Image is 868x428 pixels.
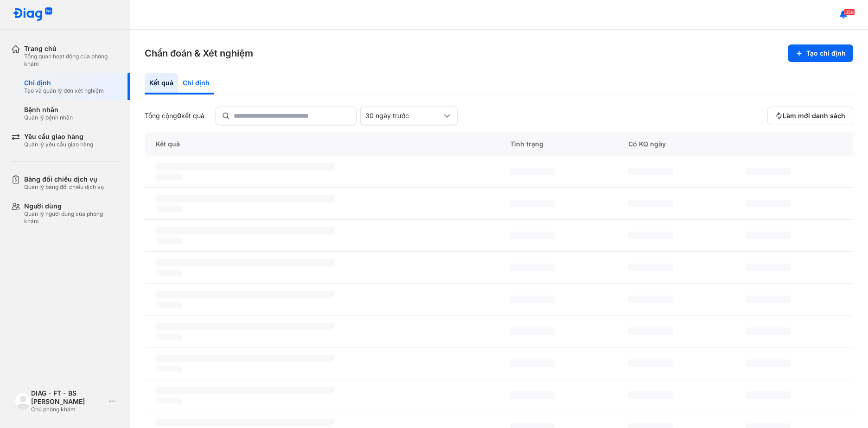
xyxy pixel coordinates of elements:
div: Tổng cộng kết quả [145,112,204,120]
span: ‌ [156,259,334,266]
div: Quản lý người dùng của phòng khám [24,210,119,225]
span: ‌ [156,238,182,244]
span: ‌ [628,296,673,303]
div: Bệnh nhân [24,106,73,114]
span: ‌ [156,334,182,340]
h3: Chẩn đoán & Xét nghiệm [145,47,253,60]
div: Yêu cầu giao hàng [24,132,93,141]
div: Chỉ định [24,79,104,87]
span: ‌ [746,264,791,271]
img: logo [15,393,31,409]
span: ‌ [746,296,791,303]
span: ‌ [156,387,334,394]
span: ‌ [746,391,791,399]
div: Quản lý bệnh nhân [24,114,73,121]
span: 0 [177,112,181,120]
span: ‌ [746,168,791,175]
span: ‌ [746,200,791,207]
span: ‌ [156,419,334,426]
span: ‌ [510,359,555,367]
span: ‌ [510,391,555,399]
span: ‌ [628,232,673,239]
div: DIAG - FT - BS [PERSON_NAME] [31,389,106,406]
span: 358 [844,9,855,15]
span: ‌ [156,227,334,234]
div: Quản lý bảng đối chiếu dịch vụ [24,183,104,191]
span: ‌ [156,174,182,180]
span: ‌ [156,163,334,170]
div: Kết quả [145,73,178,94]
span: ‌ [510,264,555,271]
span: ‌ [156,291,334,298]
span: ‌ [628,327,673,335]
span: ‌ [156,195,334,202]
span: ‌ [628,200,673,207]
div: Người dùng [24,202,119,210]
span: ‌ [156,366,182,371]
span: ‌ [510,232,555,239]
div: Chỉ định [178,73,214,94]
span: ‌ [510,168,555,175]
span: ‌ [156,302,182,308]
span: ‌ [628,264,673,271]
span: ‌ [746,232,791,239]
div: Tổng quan hoạt động của phòng khám [24,53,119,68]
div: Bảng đối chiếu dịch vụ [24,175,104,183]
span: ‌ [510,327,555,335]
span: ‌ [510,296,555,303]
button: Tạo chỉ định [788,44,853,62]
div: Có KQ ngày [617,132,735,156]
span: ‌ [746,327,791,335]
div: Kết quả [145,132,499,156]
span: ‌ [156,398,182,403]
span: ‌ [746,359,791,367]
div: Tình trạng [499,132,617,156]
span: ‌ [628,391,673,399]
span: ‌ [510,200,555,207]
span: ‌ [156,323,334,330]
div: Tạo và quản lý đơn xét nghiệm [24,87,104,94]
div: Chủ phòng khám [31,406,106,413]
div: 30 ngày trước [365,112,441,120]
span: ‌ [156,270,182,276]
div: Quản lý yêu cầu giao hàng [24,141,93,148]
span: ‌ [156,206,182,212]
span: Làm mới danh sách [783,112,845,120]
span: ‌ [156,355,334,362]
span: ‌ [628,359,673,367]
span: ‌ [628,168,673,175]
div: Trang chủ [24,44,119,53]
img: logo [13,7,53,22]
button: Làm mới danh sách [767,107,853,125]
